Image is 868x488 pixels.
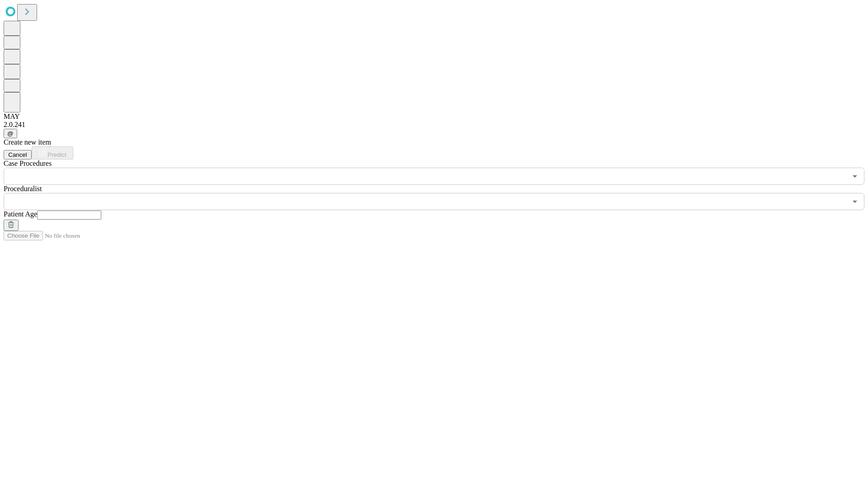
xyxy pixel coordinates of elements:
[4,113,864,121] div: MAY
[4,150,32,160] button: Cancel
[4,210,37,218] span: Patient Age
[4,129,17,138] button: @
[8,151,27,158] span: Cancel
[4,160,52,167] span: Scheduled Procedure
[4,138,51,146] span: Create new item
[849,195,861,208] button: Open
[47,151,66,158] span: Predict
[32,146,73,160] button: Predict
[7,130,14,137] span: @
[849,170,861,183] button: Open
[4,185,42,192] span: Proceduralist
[4,121,864,129] div: 2.0.241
